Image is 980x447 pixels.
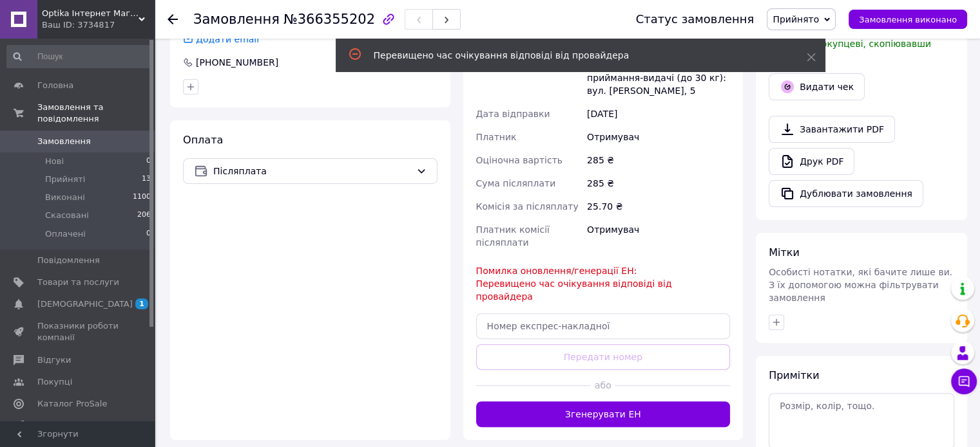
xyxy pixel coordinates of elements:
div: [DATE] [584,102,733,125]
input: Номер експрес-накладної [476,313,731,339]
span: Прийнято [773,14,819,24]
span: 0 [146,156,151,167]
div: Ваш ID: 3734817 [42,19,155,31]
span: Показники роботи компанії [37,320,119,343]
div: Статус замовлення [636,13,754,26]
span: або [590,379,615,392]
div: Перевищено час очікування відповіді від провайдера [374,49,774,62]
span: Виконані [45,192,85,203]
span: Платник [476,132,517,142]
span: Особисті нотатки, які бачите лише ви. З їх допомогою можна фільтрувати замовлення [769,267,952,303]
div: 285 ₴ [584,149,733,172]
span: Каталог ProSale [37,398,107,410]
span: Оплачені [45,228,86,240]
span: Оціночна вартість [476,155,562,165]
span: Замовлення [37,136,91,147]
a: Завантажити PDF [769,116,895,143]
span: Дата відправки [476,109,550,119]
span: 13 [142,174,151,185]
button: Дублювати замовлення [769,180,923,207]
button: Згенерувати ЕН [476,401,731,427]
div: [PHONE_NUMBER] [195,56,280,69]
span: Прийняті [45,174,85,185]
div: Отримувач [584,125,733,149]
span: Оплата [183,134,223,146]
span: Платник комісії післяплати [476,224,550,248]
span: Замовлення та повідомлення [37,102,155,125]
span: Покупці [37,376,72,388]
span: Примітки [769,369,819,381]
span: Аналітика [37,420,82,432]
span: Відгуки [37,354,71,366]
div: Повернутися назад [168,13,178,26]
span: Помилка оновлення/генерації ЕН: Перевищено час очікування відповіді від провайдера [476,266,672,302]
span: Замовлення виконано [859,15,957,24]
button: Чат з покупцем [951,369,977,394]
span: Повідомлення [37,255,100,266]
span: Післяплата [213,164,411,178]
span: [DEMOGRAPHIC_DATA] [37,298,133,310]
span: Мітки [769,246,800,259]
div: 25.70 ₴ [584,195,733,218]
span: 0 [146,228,151,240]
button: Замовлення виконано [849,10,967,29]
span: Нові [45,156,64,167]
span: 206 [137,210,151,221]
span: У вас є 30 днів, щоб відправити запит на відгук покупцеві, скопіювавши посилання. [769,26,950,62]
span: Скасовані [45,210,89,221]
input: Пошук [6,45,152,68]
div: Додати email [182,33,260,46]
button: Видати чек [769,73,865,100]
span: Optika Інтернет Магазин [42,8,139,19]
span: Товари та послуги [37,277,119,288]
span: Сума післяплати [476,178,556,188]
span: Замовлення [193,12,280,27]
span: Комісія за післяплату [476,201,579,212]
span: Головна [37,80,73,91]
a: Друк PDF [769,148,854,175]
div: Додати email [195,33,260,46]
div: 285 ₴ [584,172,733,195]
span: 1 [135,298,148,309]
span: №366355202 [283,12,375,27]
div: Отримувач [584,218,733,254]
span: 1100 [133,192,151,203]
